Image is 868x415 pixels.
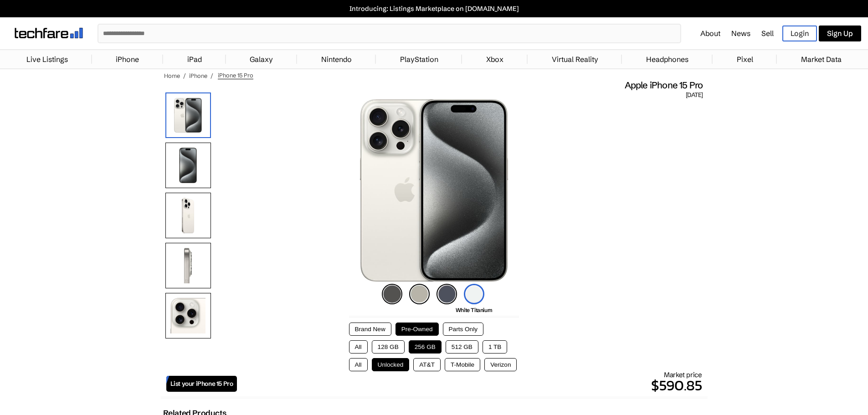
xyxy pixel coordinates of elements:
img: black-titanium-icon [382,284,402,304]
span: / [211,72,213,79]
a: Galaxy [245,50,277,68]
a: Virtual Reality [547,50,603,68]
button: All [349,340,368,354]
button: Unlocked [372,358,410,371]
button: AT&T [413,358,441,371]
img: natural-titanium-icon [409,284,430,304]
button: 512 GB [446,340,478,354]
a: List your iPhone 15 Pro [166,376,237,392]
button: Verizon [484,358,517,371]
a: Nintendo [317,50,356,68]
span: / [183,72,186,79]
img: white-titanium-icon [464,284,484,304]
button: All [349,358,368,371]
button: 1 TB [483,340,507,354]
a: iPad [183,50,206,68]
img: iPhone 15 Pro [165,92,211,138]
a: Sign Up [819,26,861,41]
button: 128 GB [372,340,405,354]
div: Market price [237,370,702,396]
img: Camera [165,293,211,338]
a: Login [782,26,817,41]
a: Xbox [482,50,508,68]
img: iPhone 15 Pro [360,99,508,282]
button: Brand New [349,323,391,336]
a: Market Data [796,50,846,68]
p: $590.85 [237,374,702,396]
a: PlayStation [395,50,443,68]
img: Front [165,143,211,188]
a: Live Listings [22,50,72,68]
a: Home [164,72,180,79]
a: Sell [761,29,774,38]
img: Side [165,243,211,288]
img: Rear [165,193,211,238]
span: White Titanium [456,307,492,313]
button: T-Mobile [445,358,480,371]
a: iPhone [111,50,144,68]
a: About [700,29,720,38]
a: Pixel [732,50,758,68]
button: 256 GB [409,340,442,354]
span: Apple iPhone 15 Pro [625,79,703,91]
img: blue-titanium-icon [437,284,457,304]
span: iPhone 15 Pro [218,72,253,79]
a: News [731,29,750,38]
span: List your iPhone 15 Pro [170,380,233,388]
button: Parts Only [443,323,483,336]
a: iPhone [189,72,207,79]
span: [DATE] [686,91,703,99]
button: Pre-Owned [395,323,439,336]
img: techfare logo [15,28,83,38]
a: Introducing: Listings Marketplace on [DOMAIN_NAME] [5,5,863,13]
a: Headphones [642,50,693,68]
